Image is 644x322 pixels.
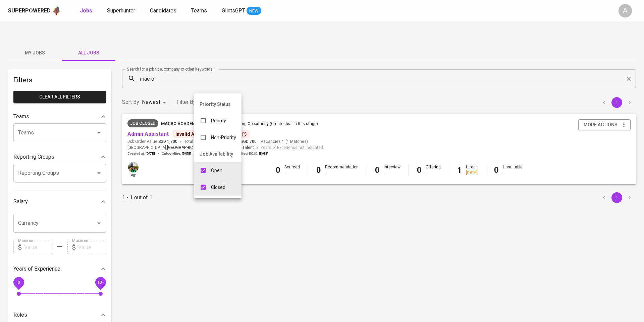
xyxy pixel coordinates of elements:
[194,96,241,112] li: Priority Status
[211,117,226,124] p: Priority
[211,134,236,141] p: Non-Priority
[211,167,222,174] p: Open
[211,184,225,191] p: Closed
[194,146,241,162] li: Job Availability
